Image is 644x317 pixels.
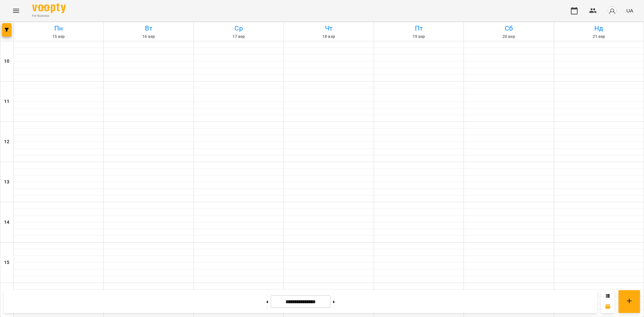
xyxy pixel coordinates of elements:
h6: 12 [4,138,9,146]
h6: Нд [555,23,643,34]
h6: 10 [4,58,9,65]
h6: Пт [375,23,463,34]
h6: 16 вер [105,34,192,40]
h6: 19 вер [375,34,463,40]
button: Menu [8,3,24,19]
h6: 15 [4,259,9,266]
button: UA [624,4,636,17]
h6: 21 вер [555,34,643,40]
img: avatar_s.png [607,6,617,15]
h6: 11 [4,98,9,105]
span: For Business [32,14,66,18]
h6: Пн [15,23,102,34]
h6: 20 вер [465,34,552,40]
img: Voopty Logo [32,3,66,13]
h6: 17 вер [195,34,282,40]
h6: Вт [105,23,192,34]
h6: 18 вер [285,34,372,40]
h6: 13 [4,178,9,186]
h6: Ср [195,23,282,34]
span: UA [626,7,633,14]
h6: Сб [465,23,552,34]
h6: Чт [285,23,372,34]
h6: 15 вер [15,34,102,40]
h6: 14 [4,219,9,226]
